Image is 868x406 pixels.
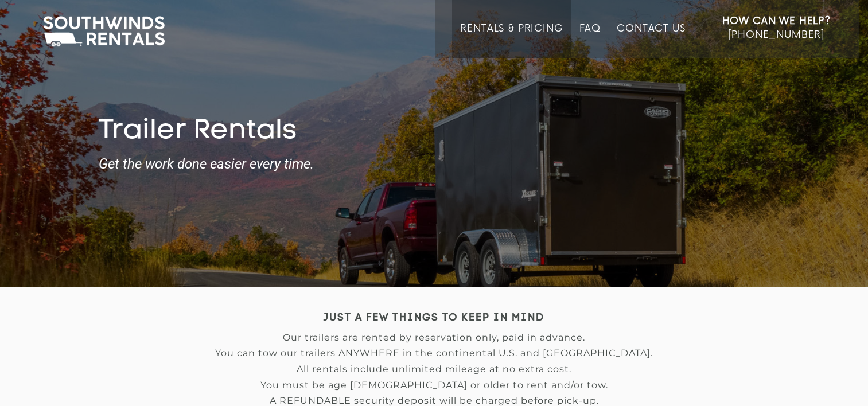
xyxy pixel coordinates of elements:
[99,348,770,358] p: You can tow our trailers ANYWHERE in the continental U.S. and [GEOGRAPHIC_DATA].
[99,364,770,374] p: All rentals include unlimited mileage at no extra cost.
[728,29,824,41] span: [PHONE_NUMBER]
[99,115,770,149] h1: Trailer Rentals
[722,15,831,27] strong: How Can We Help?
[324,313,544,323] strong: JUST A FEW THINGS TO KEEP IN MIND
[617,23,685,58] a: Contact Us
[37,14,170,49] img: Southwinds Rentals Logo
[579,23,601,58] a: FAQ
[460,23,563,58] a: Rentals & Pricing
[99,396,770,406] p: A REFUNDABLE security deposit will be charged before pick-up.
[99,333,770,343] p: Our trailers are rented by reservation only, paid in advance.
[99,380,770,391] p: You must be age [DEMOGRAPHIC_DATA] or older to rent and/or tow.
[722,14,831,50] a: How Can We Help? [PHONE_NUMBER]
[99,157,770,171] strong: Get the work done easier every time.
